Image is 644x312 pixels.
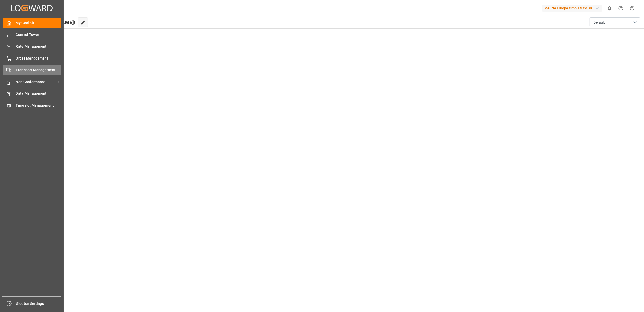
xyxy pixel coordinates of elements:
[16,91,61,96] span: Data Management
[3,65,61,75] a: Transport Management
[3,18,61,28] a: My Cockpit
[590,17,640,27] button: open menu
[16,103,61,108] span: Timeslot Management
[16,44,61,49] span: Rate Management
[3,100,61,110] a: Timeslot Management
[542,3,604,13] button: Melitta Europa GmbH & Co. KG
[604,3,615,14] button: show 0 new notifications
[3,42,61,51] a: Rate Management
[3,30,61,40] a: Control Tower
[615,3,627,14] button: Help Center
[16,79,56,85] span: Non Conformance
[3,53,61,63] a: Order Management
[16,67,61,73] span: Transport Management
[16,20,61,26] span: My Cockpit
[16,301,62,306] span: Sidebar Settings
[3,89,61,99] a: Data Management
[593,20,605,25] span: Default
[16,32,61,37] span: Control Tower
[16,56,61,61] span: Order Management
[542,5,602,12] div: Melitta Europa GmbH & Co. KG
